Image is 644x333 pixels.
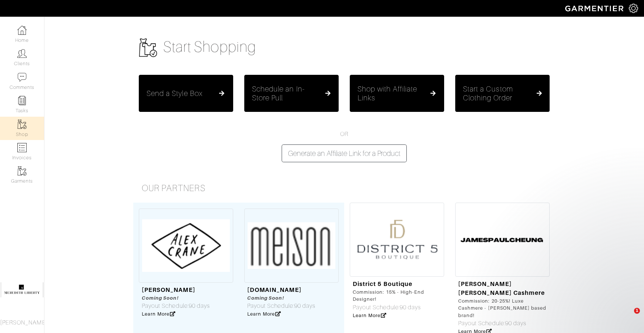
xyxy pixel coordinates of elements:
[252,84,319,102] h5: Schedule an In-Store Pull
[163,39,256,55] span: Start Shopping
[458,319,547,328] div: Payout Schedule:
[505,320,526,327] span: 90 days
[561,2,629,15] img: garmentier-logo-header-white-b43fb05a5012e4ada735d5af1a66efaba907eab6374d6393d1fbf88cb4ef424d.png
[247,294,315,302] div: Coming Soon!
[142,286,195,293] a: [PERSON_NAME]
[634,308,640,314] span: 1
[463,84,536,102] h5: Start a Custom Clothing Order
[458,297,547,319] div: Commission: 20-25%! Luxe Cashmere - [PERSON_NAME] based brand!
[358,84,430,102] h5: Shop with Affiliate Links
[17,49,27,58] img: clients-icon-6bae9207a08558b7cb47a8932f037763ab4055f8c8b6bfacd5dc20c3e0201464.png
[455,203,550,277] img: Screenshot%202023-06-30%20at%202.11.00%20PM.png
[400,304,421,311] span: 90 days
[619,308,637,326] iframe: Intercom live chat
[353,280,412,287] a: District 5 Boutique
[247,311,281,317] a: Learn More
[17,166,27,176] img: garments-icon-b7da505a4dc4fd61783c78ac3ca0ef83fa9d6f193b1c9dc38574b1d14d53ca28.png
[455,75,550,112] button: Start a Custom Clothing Order
[17,143,27,152] img: orders-icon-0abe47150d42831381b5fb84f609e132dff9fe21cb692f30cb5eec754e2cba89.png
[139,39,157,57] img: garments-icon-b7da505a4dc4fd61783c78ac3ca0ef83fa9d6f193b1c9dc38574b1d14d53ca28.png
[142,302,210,310] div: Payout Schedule:
[294,303,315,309] span: 90 days
[133,130,555,162] div: OR
[350,203,444,277] img: Screenshot%202023-08-02%20at%2011.13.10%20AM.png
[247,302,315,310] div: Payout Schedule:
[458,280,545,296] a: [PERSON_NAME] [PERSON_NAME] Cashmere
[244,209,339,283] img: Screenshot%202023-06-02%20at%201.40.48%20PM.png
[142,294,210,302] div: Coming Soon!
[252,84,331,102] a: Schedule an In-Store Pull
[142,311,175,317] a: Learn More
[353,289,441,303] div: Commission: 15% - High-End Designer!
[353,313,386,318] a: Learn More
[353,303,441,312] div: Payout Schedule:
[282,144,407,162] button: Generate an Affiliate Link for a Product
[139,75,233,112] button: Send a Style Box
[139,209,233,283] img: Screen%20Shot%202023-05-23%20at%208.25.52%20AM.png
[147,89,202,98] h5: Send a Style Box
[189,303,210,309] span: 90 days
[247,286,302,293] a: [DOMAIN_NAME]
[244,75,339,112] button: Schedule an In-Store Pull
[142,183,205,193] span: Our Partners
[17,96,27,105] img: reminder-icon-8004d30b9f0a5d33ae49ab947aed9ed385cf756f9e5892f1edd6e32f2345188e.png
[17,120,27,129] img: garments-icon-b7da505a4dc4fd61783c78ac3ca0ef83fa9d6f193b1c9dc38574b1d14d53ca28.png
[350,75,444,112] button: Shop with Affiliate Links
[629,4,638,13] img: gear-icon-white-bd11855cb880d31180b6d7d6211b90ccbf57a29d726f0c71d8c61bd08dd39cc2.png
[17,73,27,82] img: comment-icon-a0a6a9ef722e966f86d9cbdc48e553b5cf19dbc54f86b18d962a5391bc8f6eb6.png
[17,26,27,35] img: dashboard-icon-dbcd8f5a0b271acd01030246c82b418ddd0df26cd7fceb0bd07c9910d44c42f6.png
